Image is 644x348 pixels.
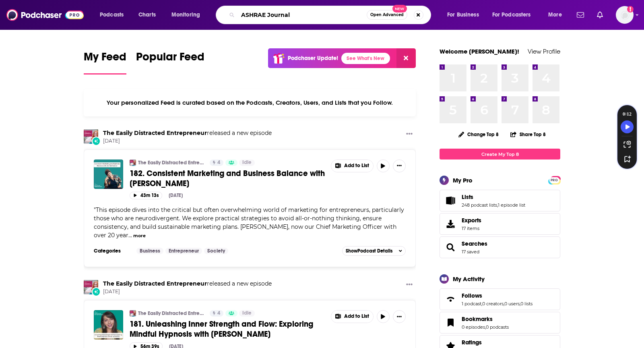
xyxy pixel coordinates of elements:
[136,248,163,254] a: Business
[92,287,101,296] div: New Episode
[138,310,204,317] a: The Easily Distracted Entrepreneur
[549,177,559,183] span: PRO
[462,315,509,323] a: Bookmarks
[367,10,407,20] button: Open AdvancedNew
[440,288,560,310] span: Follows
[84,50,126,75] a: My Feed
[84,50,126,68] span: My Feed
[447,9,479,21] span: For Business
[453,275,485,283] div: My Activity
[242,159,252,167] span: Idle
[342,246,406,256] button: ShowPodcast Details
[84,89,416,116] div: Your personalized Feed is curated based on the Podcasts, Creators, Users, and Lists that you Follow.
[92,137,101,145] div: New Episode
[442,317,458,328] a: Bookmarks
[84,280,98,294] a: The Easily Distracted Entrepreneur
[103,288,272,295] span: [DATE]
[627,6,634,12] svg: Add a profile image
[204,248,228,254] a: Society
[440,190,560,211] span: Lists
[130,310,136,317] img: The Easily Distracted Entrepreneur
[486,324,509,330] a: 0 podcasts
[94,159,123,189] img: 182. Consistent Marketing and Business Balance with Jen McFarland
[242,309,252,317] span: Idle
[487,8,543,21] button: open menu
[331,311,373,323] button: Show More Button
[239,159,255,166] a: Idle
[453,176,473,184] div: My Pro
[462,202,497,208] a: 248 podcast lists
[462,292,482,299] span: Follows
[481,301,482,307] span: ,
[169,193,183,198] div: [DATE]
[574,8,587,22] a: Show notifications dropdown
[130,168,325,188] span: 182. Consistent Marketing and Business Balance with [PERSON_NAME]
[498,202,525,208] a: 1 episode list
[392,5,407,12] span: New
[217,159,220,167] span: 4
[103,129,272,137] h3: released a new episode
[171,9,200,21] span: Monitoring
[239,310,255,317] a: Idle
[130,168,325,188] a: 182. Consistent Marketing and Business Balance with [PERSON_NAME]
[462,226,481,231] span: 17 items
[462,324,485,330] a: 0 episodes
[100,9,124,21] span: Podcasts
[520,301,520,307] span: ,
[462,339,509,346] a: Ratings
[103,138,272,145] span: [DATE]
[462,217,481,224] span: Exports
[288,55,338,62] p: Podchaser Update!
[393,159,406,172] button: Show More Button
[94,248,130,254] h3: Categories
[130,192,162,199] button: 43m 13s
[462,193,473,201] span: Lists
[462,240,487,247] a: Searches
[130,159,136,166] img: The Easily Distracted Entrepreneur
[504,301,520,307] a: 0 users
[94,310,123,340] img: 181. Unleashing Inner Strength and Flow: Exploring Mindful Hypnosis with Dr. Liz Slonena
[210,159,223,166] a: 4
[440,236,560,258] span: Searches
[210,310,223,317] a: 4
[440,312,560,333] span: Bookmarks
[440,48,519,55] a: Welcome [PERSON_NAME]!
[440,213,560,235] a: Exports
[462,301,481,307] a: 1 podcast
[442,242,458,253] a: Searches
[543,8,572,21] button: open menu
[84,129,98,144] img: The Easily Distracted Entrepreneur
[440,149,560,159] a: Create My Top 8
[442,8,489,21] button: open menu
[520,301,533,307] a: 0 lists
[341,53,390,64] a: See What's New
[128,232,132,239] span: ...
[616,6,634,24] button: Show profile menu
[133,8,161,21] a: Charts
[549,177,559,183] a: PRO
[165,248,202,254] a: Entrepreneur
[103,129,207,137] a: The Easily Distracted Entrepreneur
[442,218,458,230] span: Exports
[485,324,486,330] span: ,
[510,126,546,142] button: Share Top 8
[497,202,498,208] span: ,
[217,309,220,317] span: 4
[462,315,493,323] span: Bookmarks
[138,9,156,21] span: Charts
[6,7,84,23] img: Podchaser - Follow, Share and Rate Podcasts
[130,319,325,339] a: 181. Unleashing Inner Strength and Flow: Exploring Mindful Hypnosis with [PERSON_NAME]
[103,280,207,287] a: The Easily Distracted Entrepreneur
[462,193,525,201] a: Lists
[548,9,562,21] span: More
[616,6,634,24] img: User Profile
[492,9,531,21] span: For Podcasters
[94,206,404,239] span: This episode dives into the critical but often overwhelming world of marketing for entrepreneurs,...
